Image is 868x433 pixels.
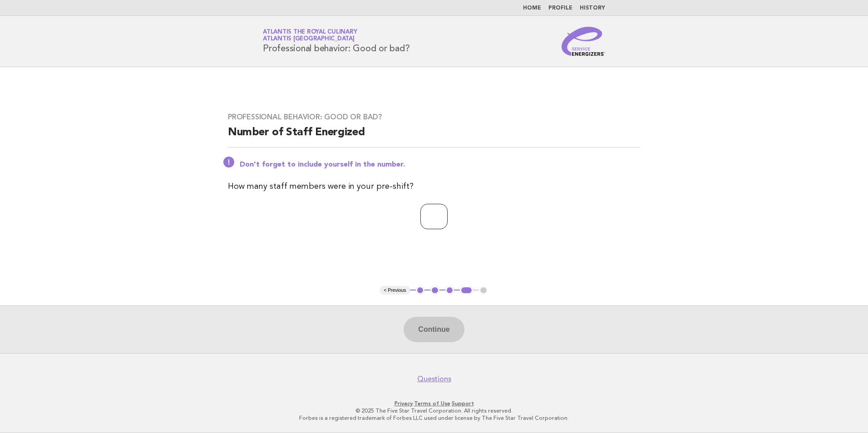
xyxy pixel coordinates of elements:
[380,286,409,295] button: < Previous
[156,400,712,407] p: · ·
[417,374,451,384] a: Questions
[445,286,454,295] button: 3
[430,286,439,295] button: 2
[460,286,473,295] button: 4
[263,30,409,53] h1: Professional behavior: Good or bad?
[562,27,605,56] img: Service Energizers
[548,5,572,11] a: Profile
[156,407,712,414] p: © 2025 The Five Star Travel Corporation. All rights reserved.
[395,400,413,407] a: Privacy
[263,29,357,42] a: Atlantis the Royal CulinaryAtlantis [GEOGRAPHIC_DATA]
[452,400,474,407] a: Support
[228,125,640,148] h2: Number of Staff Energized
[416,286,425,295] button: 1
[580,5,605,11] a: History
[414,400,450,407] a: Terms of Use
[523,5,541,11] a: Home
[240,160,640,169] p: Don't forget to include yourself in the number.
[228,180,640,193] p: How many staff members were in your pre-shift?
[228,113,640,122] h3: Professional behavior: Good or bad?
[156,414,712,422] p: Forbes is a registered trademark of Forbes LLC used under license by The Five Star Travel Corpora...
[263,36,355,42] span: Atlantis [GEOGRAPHIC_DATA]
